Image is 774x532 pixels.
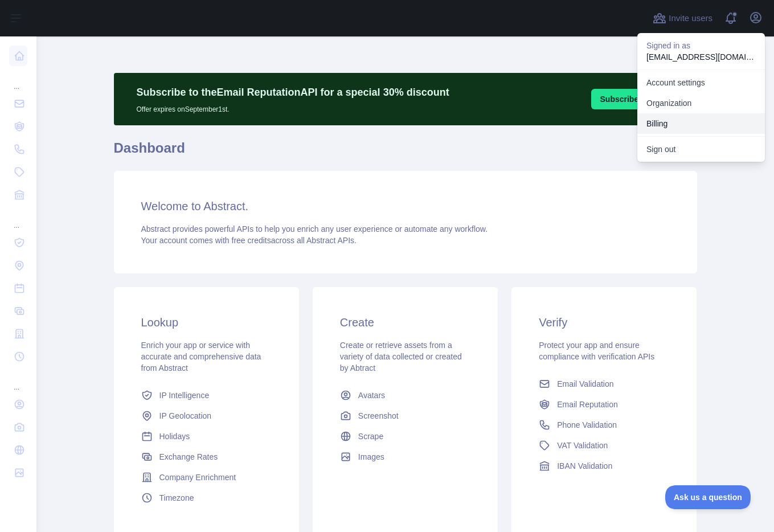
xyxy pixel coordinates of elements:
[137,426,276,447] a: Holidays
[137,406,276,426] a: IP Geolocation
[637,139,765,159] button: Sign out
[358,410,399,421] span: Screenshot
[534,374,674,394] a: Email Validation
[534,394,674,415] a: Email Reputation
[137,488,276,508] a: Timezone
[358,390,385,401] span: Avatars
[159,410,212,421] span: IP Geolocation
[141,224,488,234] span: Abstract provides powerful APIs to help you enrich any user experience or automate any workflow.
[557,378,613,390] span: Email Validation
[159,472,236,483] span: Company Enrichment
[159,492,194,504] span: Timezone
[539,341,654,361] span: Protect your app and ensure compliance with verification APIs
[534,435,674,456] a: VAT Validation
[534,415,674,435] a: Phone Validation
[141,198,670,214] h3: Welcome to Abstract.
[669,12,712,25] span: Invite users
[637,72,765,93] a: Account settings
[557,460,612,472] span: IBAN Validation
[137,84,449,100] p: Subscribe to the Email Reputation API for a special 30 % discount
[650,9,715,27] button: Invite users
[9,369,27,392] div: ...
[646,51,756,63] p: [EMAIL_ADDRESS][DOMAIN_NAME]
[9,207,27,230] div: ...
[637,113,765,134] button: Billing
[159,431,190,442] span: Holidays
[141,341,261,373] span: Enrich your app or service with accurate and comprehensive data from Abstract
[358,431,383,442] span: Scrape
[335,406,475,426] a: Screenshot
[557,419,617,431] span: Phone Validation
[358,451,384,463] span: Images
[534,456,674,476] a: IBAN Validation
[557,440,608,451] span: VAT Validation
[137,385,276,406] a: IP Intelligence
[141,314,272,330] h3: Lookup
[141,236,357,245] span: Your account comes with across all Abstract APIs.
[137,467,276,488] a: Company Enrichment
[557,399,618,410] span: Email Reputation
[137,100,449,114] p: Offer expires on September 1st.
[159,451,218,463] span: Exchange Rates
[159,390,210,401] span: IP Intelligence
[335,426,475,447] a: Scrape
[591,89,677,109] button: Subscribe [DATE]
[340,314,470,330] h3: Create
[114,139,697,166] h1: Dashboard
[637,93,765,113] a: Organization
[335,447,475,467] a: Images
[232,236,271,245] span: free credits
[646,40,756,51] p: Signed in as
[9,68,27,91] div: ...
[539,314,669,330] h3: Verify
[340,341,462,373] span: Create or retrieve assets from a variety of data collected or created by Abtract
[665,485,751,509] iframe: Toggle Customer Support
[335,385,475,406] a: Avatars
[137,447,276,467] a: Exchange Rates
